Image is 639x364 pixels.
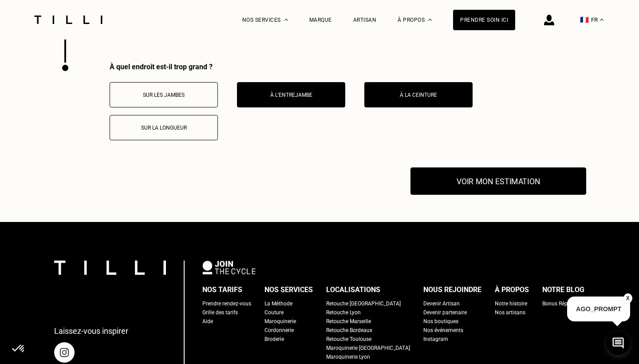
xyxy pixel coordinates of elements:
[264,308,284,317] a: Couture
[544,15,554,25] img: icône connexion
[542,299,585,308] a: Bonus Réparation
[264,317,296,326] a: Maroquinerie
[202,261,256,274] img: logo Join The Cycle
[264,283,313,297] div: Nos services
[114,125,213,131] p: Sur la longueur
[264,299,292,308] a: La Méthode
[237,82,345,107] button: À l’entrejambe
[364,82,473,107] button: À la ceinture
[423,299,460,308] a: Devenir Artisan
[369,92,468,98] p: À la ceinture
[114,92,213,98] p: Sur les jambes
[326,352,370,361] a: Maroquinerie Lyon
[326,308,361,317] a: Retouche Lyon
[202,308,238,317] a: Grille des tarifs
[326,326,372,335] a: Retouche Bordeaux
[495,283,529,297] div: À propos
[600,19,603,21] img: menu déroulant
[567,297,630,321] p: AGO_PROMPT
[31,16,106,24] img: Logo du service de couturière Tilli
[495,308,525,317] a: Nos artisans
[580,16,589,24] span: 🇫🇷
[110,63,578,71] div: À quel endroit est-il trop grand ?
[353,17,377,23] a: Artisan
[623,293,632,303] button: X
[428,19,432,21] img: Menu déroulant à propos
[423,283,481,297] div: Nous rejoindre
[54,261,166,274] img: logo Tilli
[264,335,284,344] a: Broderie
[326,317,371,326] a: Retouche Marseille
[326,299,401,308] a: Retouche [GEOGRAPHIC_DATA]
[110,115,218,140] button: Sur la longueur
[54,342,75,363] img: page instagram de Tilli une retoucherie à domicile
[284,19,288,21] img: Menu déroulant
[326,335,371,344] a: Retouche Toulouse
[410,168,586,195] button: Voir mon estimation
[264,326,294,335] a: Cordonnerie
[423,317,458,326] a: Nos boutiques
[202,317,213,326] a: Aide
[202,283,242,297] div: Nos tarifs
[542,283,584,297] div: Notre blog
[54,326,128,336] p: Laissez-vous inspirer
[326,344,410,352] a: Maroquinerie [GEOGRAPHIC_DATA]
[423,308,467,317] a: Devenir partenaire
[242,92,340,98] p: À l’entrejambe
[202,299,251,308] a: Prendre rendez-vous
[309,17,332,23] a: Marque
[423,326,463,335] a: Nos événements
[423,335,448,344] a: Instagram
[495,299,527,308] a: Notre histoire
[453,10,515,30] a: Prendre soin ici
[110,82,218,107] button: Sur les jambes
[326,283,380,297] div: Localisations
